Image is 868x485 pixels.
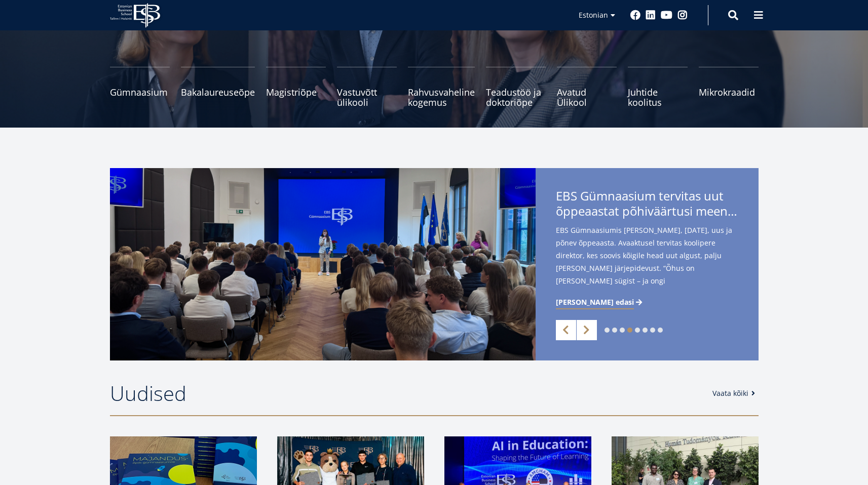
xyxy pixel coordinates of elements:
[556,297,644,307] a: [PERSON_NAME] edasi
[337,67,397,107] a: Vastuvõtt ülikooli
[557,87,617,107] span: Avatud Ülikool
[677,10,688,20] a: Instagram
[181,87,255,97] span: Bakalaureuseõpe
[408,87,475,107] span: Rahvusvaheline kogemus
[181,67,255,107] a: Bakalaureuseõpe
[110,67,170,107] a: Gümnaasium
[556,204,738,219] span: õppeaastat põhiväärtusi meenutades
[556,297,634,307] span: [PERSON_NAME] edasi
[620,328,625,333] a: 3
[643,328,648,333] a: 6
[556,188,738,222] span: EBS Gümnaasium tervitas uut
[650,328,655,333] a: 7
[628,67,688,107] a: Juhtide koolitus
[556,224,738,303] span: EBS Gümnaasiumis [PERSON_NAME], [DATE], uus ja põnev õppeaasta. Avaaktusel tervitas koolipere dir...
[605,328,610,333] a: 1
[699,87,759,97] span: Mikrokraadid
[110,168,536,360] img: a
[110,381,702,406] h2: Uudised
[658,328,663,333] a: 8
[556,320,576,340] a: Previous
[408,67,475,107] a: Rahvusvaheline kogemus
[628,87,688,107] span: Juhtide koolitus
[557,67,617,107] a: Avatud Ülikool
[661,10,672,20] a: Youtube
[110,87,170,97] span: Gümnaasium
[646,10,656,20] a: Linkedin
[635,328,640,333] a: 5
[627,328,632,333] a: 4
[266,87,326,97] span: Magistriõpe
[630,10,640,20] a: Facebook
[486,67,546,107] a: Teadustöö ja doktoriõpe
[699,67,759,107] a: Mikrokraadid
[577,320,597,340] a: Next
[486,87,546,107] span: Teadustöö ja doktoriõpe
[337,87,397,107] span: Vastuvõtt ülikooli
[612,328,617,333] a: 2
[266,67,326,107] a: Magistriõpe
[712,388,759,398] a: Vaata kõiki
